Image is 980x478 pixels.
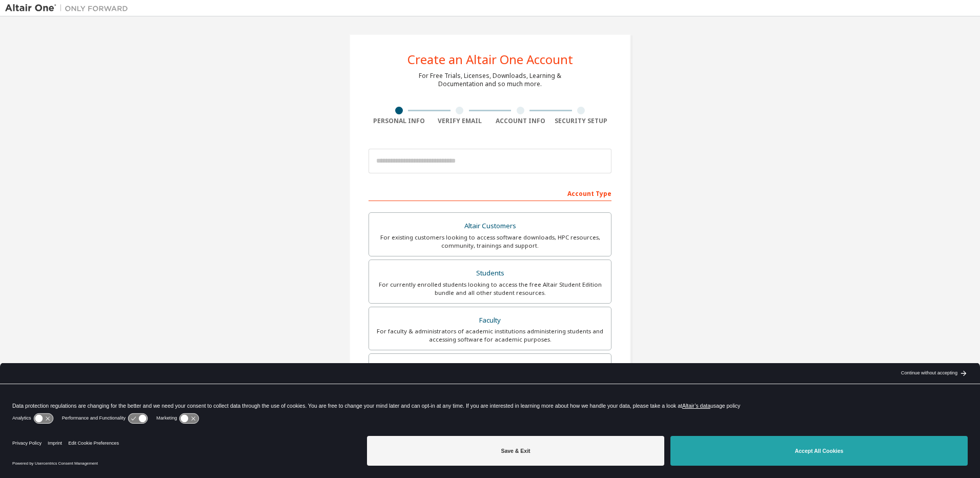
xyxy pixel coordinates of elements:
[369,117,430,125] div: Personal Info
[375,360,605,374] div: Everyone else
[375,233,605,250] div: For existing customers looking to access software downloads, HPC resources, community, trainings ...
[375,219,605,233] div: Altair Customers
[407,53,573,66] div: Create an Altair One Account
[375,281,605,297] div: For currently enrolled students looking to access the free Altair Student Edition bundle and all ...
[375,266,605,281] div: Students
[5,3,133,13] img: Altair One
[375,313,605,328] div: Faculty
[369,185,611,201] div: Account Type
[551,117,612,125] div: Security Setup
[419,72,561,88] div: For Free Trials, Licenses, Downloads, Learning & Documentation and so much more.
[430,117,491,125] div: Verify Email
[490,117,551,125] div: Account Info
[375,327,605,344] div: For faculty & administrators of academic institutions administering students and accessing softwa...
